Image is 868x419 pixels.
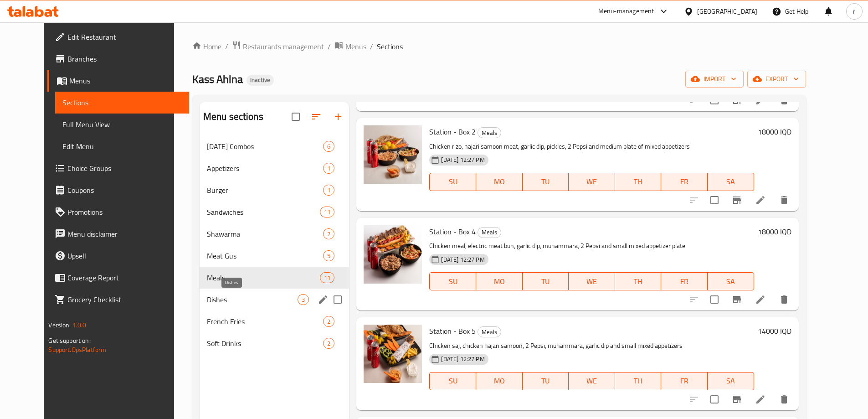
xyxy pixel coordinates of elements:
[247,75,274,86] div: Inactive
[758,325,791,337] h6: 14000 IQD
[207,185,324,196] span: Burger
[705,390,724,409] span: Select to update
[665,374,704,388] span: FR
[320,274,334,282] span: 11
[207,316,324,327] span: French Fries
[478,326,501,337] div: Meals
[758,225,791,238] h6: 18000 IQD
[598,6,654,17] div: Menu-management
[661,272,708,290] button: FR
[207,250,324,261] span: Meat Gus
[478,227,501,238] span: Meals
[437,155,488,164] span: [DATE] 12:27 PM
[480,175,519,188] span: MO
[433,374,472,388] span: SU
[323,316,334,327] div: items
[207,163,324,174] span: Appetizers
[323,338,334,349] div: items
[67,228,181,239] span: Menu disclaimer
[67,31,181,42] span: Edit Restaurant
[55,135,189,157] a: Edit Menu
[476,272,523,290] button: MO
[478,127,501,138] div: Meals
[55,92,189,114] a: Sections
[429,141,754,152] p: Chicken rizo, hajari samoon meat, garlic dip, pickles, 2 Pepsi and medium plate of mixed appetizers
[207,141,324,152] span: [DATE] Combos
[429,372,476,390] button: SU
[711,175,750,188] span: SA
[200,267,349,289] div: Meals11
[316,293,330,306] button: edit
[200,132,349,358] nav: Menu sections
[726,388,748,410] button: Branch-specific-item
[773,189,795,211] button: delete
[364,325,422,383] img: Station - Box 5
[478,327,501,337] span: Meals
[324,252,334,260] span: 5
[478,128,501,138] span: Meals
[67,53,181,64] span: Branches
[48,344,106,356] a: Support.OpsPlatform
[572,275,611,288] span: WE
[200,157,349,179] div: Appetizers1
[572,374,611,388] span: WE
[324,230,334,238] span: 2
[200,332,349,354] div: Soft Drinks2
[225,41,228,52] li: /
[203,110,263,124] h2: Menu sections
[705,191,724,210] span: Select to update
[619,275,658,288] span: TH
[47,289,189,310] a: Grocery Checklist
[48,319,71,331] span: Version:
[526,374,565,388] span: TU
[207,207,320,217] span: Sandwiches
[334,41,366,52] a: Menus
[62,141,181,152] span: Edit Menu
[693,73,736,85] span: import
[200,223,349,245] div: Shawarma2
[200,201,349,223] div: Sandwiches11
[480,374,519,388] span: MO
[207,338,324,349] div: Soft Drinks
[67,163,181,174] span: Choice Groups
[200,289,349,310] div: Dishes3edit
[207,228,324,239] span: Shawarma
[67,207,181,217] span: Promotions
[476,372,523,390] button: MO
[755,294,766,305] a: Edit menu item
[323,185,334,196] div: items
[853,6,855,16] span: r
[526,275,565,288] span: TU
[429,340,754,352] p: Chicken saj, chicken hajari samoon, 2 Pepsi, muhammara, garlic dip and small mixed appetizers
[67,272,181,283] span: Coverage Report
[661,173,708,191] button: FR
[47,26,189,48] a: Edit Restaurant
[298,294,309,305] div: items
[62,97,181,108] span: Sections
[437,355,488,363] span: [DATE] 12:27 PM
[48,335,90,347] span: Get support on:
[67,250,181,261] span: Upsell
[377,41,403,52] span: Sections
[755,73,799,85] span: export
[47,223,189,245] a: Menu disclaimer
[619,374,658,388] span: TH
[697,6,757,16] div: [GEOGRAPHIC_DATA]
[758,125,791,138] h6: 18000 IQD
[661,372,708,390] button: FR
[429,240,754,252] p: Chicken meal, electric meat bun, garlic dip, muhammara, 2 Pepsi and small mixed appetizer plate
[615,173,662,191] button: TH
[62,119,181,130] span: Full Menu View
[324,186,334,195] span: 1
[708,272,754,290] button: SA
[200,135,349,157] div: [DATE] Combos6
[478,227,501,238] div: Meals
[476,173,523,191] button: MO
[429,125,476,139] span: Station - Box 2
[192,69,243,89] span: Kass Ahlna
[708,173,754,191] button: SA
[320,272,334,283] div: items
